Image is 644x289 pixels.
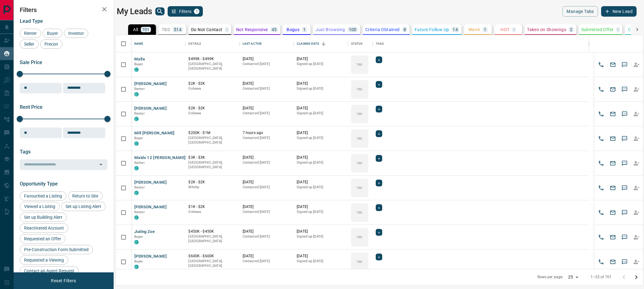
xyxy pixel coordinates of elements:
div: Precon [40,39,62,49]
span: Rent Price [20,104,43,110]
button: Sort [319,39,328,48]
span: Lead Type [20,18,43,24]
div: Investor [64,29,88,38]
p: Signed up [DATE] [297,111,345,116]
button: Email [608,60,617,69]
span: + [378,229,380,235]
p: Contacted [DATE] [243,160,291,165]
p: Client [628,27,639,32]
p: Contacted [DATE] [243,86,291,91]
span: Renter [134,185,145,189]
p: Contacted [DATE] [243,62,291,67]
div: Viewed a Listing [20,202,60,211]
p: 2 [570,27,572,32]
p: 514 [174,27,182,32]
svg: Call [598,259,604,265]
div: condos.ca [134,265,139,269]
div: condos.ca [134,166,139,170]
p: [DATE] [243,204,291,210]
span: Renter [134,87,145,91]
span: + [378,155,380,161]
p: 100 [349,27,357,32]
button: Reallocate [632,208,641,217]
div: Claimed Date [297,35,319,52]
span: + [378,254,380,260]
span: Seller [22,42,36,47]
svg: Email [610,185,616,191]
div: 25 [566,273,580,282]
p: TBD [357,210,362,215]
svg: Email [610,111,616,117]
p: $1K - $2K [188,204,236,210]
span: Buyer [134,235,143,239]
div: + [376,81,382,88]
p: Signed up [DATE] [297,86,345,91]
span: Set up Listing Alert [63,204,103,209]
p: [DATE] [243,180,291,185]
button: [PERSON_NAME] [134,81,167,87]
p: Signed up [DATE] [297,234,345,239]
p: TBD [357,112,362,116]
div: + [376,254,382,260]
button: Email [608,208,617,217]
span: Requested an Offer [22,236,63,241]
div: Renter [20,29,41,38]
span: + [378,205,380,211]
button: Call [596,159,606,168]
div: condos.ca [134,67,139,72]
svg: Sms [621,234,628,240]
button: SMS [620,159,629,168]
button: [PERSON_NAME] [134,180,167,185]
svg: Sms [621,111,628,117]
div: condos.ca [134,215,139,220]
button: [PERSON_NAME] [134,106,167,112]
div: + [376,229,382,236]
p: $600K - $600K [188,254,236,259]
button: Call [596,183,606,193]
span: Renter [22,31,39,36]
p: TBD [357,87,362,92]
p: All [133,27,138,32]
svg: Reallocate [633,62,639,68]
p: TBD [357,235,362,239]
button: SMS [620,257,629,267]
button: Reallocate [632,109,641,119]
span: Buyer [134,62,143,66]
p: 14 [453,27,458,32]
svg: Call [598,111,604,117]
button: SMS [620,183,629,193]
svg: Call [598,86,604,92]
span: Reactivated Account [22,226,66,230]
p: Taken on Showings [527,27,566,32]
button: [PERSON_NAME] [134,254,167,259]
p: $450K - $450K [188,229,236,234]
button: Email [608,85,617,94]
div: Tags [376,35,384,52]
p: Oshawa [188,210,236,214]
div: Tags [373,35,589,52]
div: Status [351,35,363,52]
p: [DATE] [297,56,345,62]
div: Contact an Agent Request [20,266,79,275]
svg: Reallocate [633,185,639,191]
p: [DATE] [297,130,345,136]
p: [DATE] [243,155,291,160]
svg: Reallocate [633,210,639,216]
p: Just Browsing [316,27,345,32]
svg: Email [610,62,616,68]
button: Reallocate [632,85,641,94]
span: + [378,81,380,88]
button: Call [596,134,606,143]
button: Filters1 [168,6,203,17]
div: Return to Site [68,191,102,201]
p: Contacted [DATE] [243,259,291,264]
p: 45 [272,27,277,32]
svg: Reallocate [633,259,639,265]
button: Email [608,183,617,193]
button: search button [155,7,165,15]
button: Reset Filters [47,275,80,286]
button: Malla [134,56,145,62]
div: + [376,106,382,112]
div: Details [185,35,239,52]
p: Bogus [286,27,299,32]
